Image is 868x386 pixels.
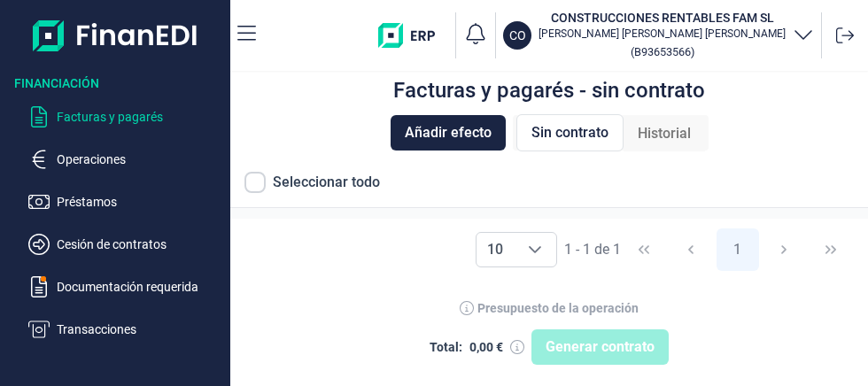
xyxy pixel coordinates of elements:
[539,27,786,41] p: [PERSON_NAME] [PERSON_NAME] [PERSON_NAME]
[28,276,223,297] button: Documentación requerida
[57,319,223,340] p: Transacciones
[57,191,223,212] p: Préstamos
[631,45,694,58] small: Copiar cif
[623,228,665,271] button: First Page
[564,243,621,257] span: 1 - 1 de 1
[717,228,759,271] button: Page 1
[624,116,705,151] div: Historial
[405,122,492,143] span: Añadir efecto
[28,191,223,212] button: Préstamos
[430,340,462,354] div: Total:
[273,172,380,193] div: Seleccionar todo
[763,228,805,271] button: Next Page
[57,106,223,127] p: Facturas y pagarés
[391,115,506,151] button: Añadir efecto
[514,233,556,266] div: Choose
[57,234,223,255] p: Cesión de contratos
[810,228,852,271] button: Last Page
[57,276,223,297] p: Documentación requerida
[393,80,705,101] div: Facturas y pagarés - sin contrato
[28,106,223,127] button: Facturas y pagarés
[503,9,814,62] button: COCONSTRUCCIONES RENTABLES FAM SL[PERSON_NAME] [PERSON_NAME] [PERSON_NAME](B93653566)
[477,233,514,266] span: 10
[28,319,223,340] button: Transacciones
[531,122,608,143] span: Sin contrato
[670,228,712,271] button: Previous Page
[57,149,223,170] p: Operaciones
[638,123,691,144] span: Historial
[509,27,526,44] p: CO
[28,149,223,170] button: Operaciones
[33,14,198,57] img: Logo de aplicación
[477,301,639,315] div: Presupuesto de la operación
[378,23,448,48] img: erp
[539,9,786,27] h3: CONSTRUCCIONES RENTABLES FAM SL
[516,114,624,151] div: Sin contrato
[469,340,503,354] div: 0,00 €
[28,234,223,255] button: Cesión de contratos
